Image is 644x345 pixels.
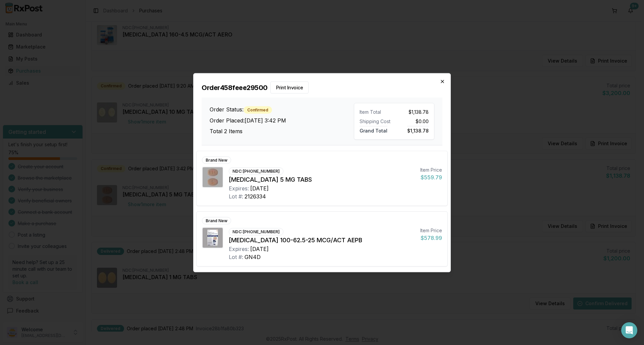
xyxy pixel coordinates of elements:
[407,126,429,133] span: $1,138.78
[210,127,354,135] h3: Total 2 Items
[203,167,223,187] img: Eliquis 5 MG TABS
[202,156,231,164] div: Brand New
[270,81,309,93] button: Print Invoice
[245,192,266,200] div: 2126334
[420,166,442,173] div: Item Price
[229,245,249,253] div: Expires:
[397,108,429,115] div: $1,138.78
[397,118,429,124] div: $0.00
[420,173,442,181] div: $559.79
[360,108,391,115] div: Item Total
[229,192,243,200] div: Lot #:
[420,227,442,234] div: Item Price
[229,167,283,175] div: NDC: [PHONE_NUMBER]
[250,184,269,192] div: [DATE]
[203,228,223,248] img: Trelegy Ellipta 100-62.5-25 MCG/ACT AEPB
[202,81,442,93] h2: Order 458feee29500
[250,245,269,253] div: [DATE]
[360,126,387,133] span: Grand Total
[420,234,442,242] div: $578.99
[229,235,415,245] div: [MEDICAL_DATA] 100-62.5-25 MCG/ACT AEPB
[229,175,415,184] div: [MEDICAL_DATA] 5 MG TABS
[210,105,354,113] h3: Order Status:
[360,118,391,124] div: Shipping Cost
[245,253,261,261] div: GN4D
[229,228,283,235] div: NDC: [PHONE_NUMBER]
[229,184,249,192] div: Expires:
[229,253,243,261] div: Lot #:
[210,116,354,124] h3: Order Placed: [DATE] 3:42 PM
[244,106,272,113] div: Confirmed
[202,217,231,224] div: Brand New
